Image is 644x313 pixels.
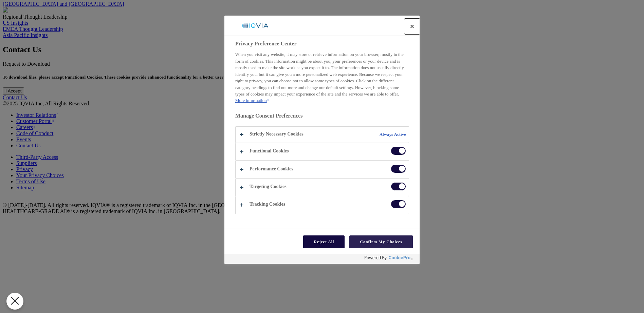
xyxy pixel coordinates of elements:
button: Confirm My Choices [349,235,413,248]
div: Company Logo [235,19,275,33]
h3: Manage Consent Preferences [235,112,409,123]
a: Powered by OneTrust Opens in a new Tab [365,255,416,264]
img: Powered by OneTrust Opens in a new Tab [365,255,411,261]
img: Company Logo [237,19,273,33]
div: Privacy Preference Center [224,16,420,264]
h2: Privacy Preference Center [235,40,409,48]
button: Close Preferences [6,293,23,310]
div: Preference center [224,16,420,264]
a: More information about your privacy, opens in a new tab [235,98,269,103]
button: Reject All [303,235,345,248]
button: Close preference center [405,19,420,34]
div: When you visit any website, it may store or retrieve information on your browser, mostly in the f... [235,51,409,104]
